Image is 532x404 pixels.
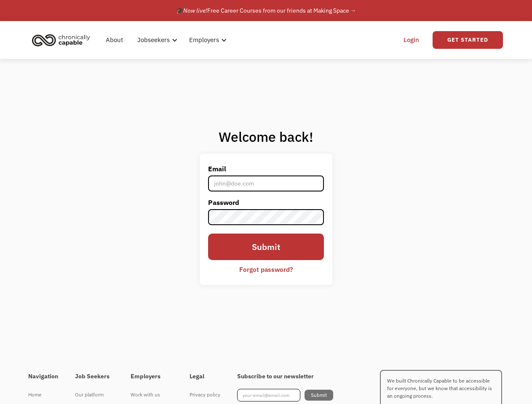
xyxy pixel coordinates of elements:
[176,5,356,16] div: 🎓 Free Career Courses from our friends at Making Space →
[237,389,333,401] form: Footer Newsletter
[132,27,180,53] div: Jobseekers
[184,27,229,53] div: Employers
[237,373,333,380] h4: Subscribe to our newsletter
[137,35,170,45] div: Jobseekers
[75,389,114,401] a: Our platform
[305,390,333,401] input: Submit
[28,390,58,400] div: Home
[208,162,324,175] label: Email
[75,373,114,380] h4: Job Seekers
[233,262,299,276] a: Forgot password?
[190,390,220,400] div: Privacy policy
[237,389,300,401] input: your-email@email.com
[101,27,128,53] a: About
[131,373,173,380] h4: Employers
[208,234,324,260] input: Submit
[75,390,114,400] div: Our platform
[208,196,324,209] label: Password
[433,31,503,49] a: Get Started
[189,35,219,45] div: Employers
[190,373,220,380] h4: Legal
[29,31,93,49] img: Chronically Capable logo
[208,175,324,191] input: john@doe.com
[183,7,207,14] em: Now live!
[190,389,220,401] a: Privacy policy
[28,389,58,401] a: Home
[131,390,173,400] div: Work with us
[200,128,333,145] h1: Welcome back!
[239,264,293,274] div: Forgot password?
[29,31,96,49] a: home
[28,373,58,380] h4: Navigation
[208,162,324,276] form: Email Form 2
[131,389,173,401] a: Work with us
[398,27,424,53] a: Login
